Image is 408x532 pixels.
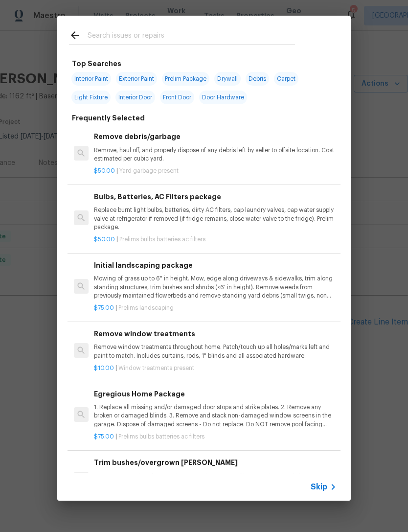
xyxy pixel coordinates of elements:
p: Replace burnt light bulbs, batteries, dirty AC filters, cap laundry valves, cap water supply valv... [94,206,337,231]
span: $50.00 [94,236,115,242]
span: Door Hardware [199,91,247,104]
h6: Top Searches [72,58,121,69]
p: 1. Replace all missing and/or damaged door stops and strike plates. 2. Remove any broken or damag... [94,403,337,428]
span: Prelims bulbs batteries ac filters [119,236,205,242]
p: Remove window treatments throughout home. Patch/touch up all holes/marks left and paint to match.... [94,343,337,360]
span: Exterior Paint [116,72,157,86]
p: | [94,364,337,372]
span: Light Fixture [71,91,111,104]
h6: Remove window treatments [94,328,337,339]
span: Carpet [274,72,298,86]
span: Prelims landscaping [118,305,174,311]
span: Skip [311,482,327,492]
span: $75.00 [94,305,114,311]
h6: Remove debris/garbage [94,131,337,142]
span: Yard garbage present [119,168,179,174]
span: Interior Paint [71,72,111,86]
p: | [94,235,337,244]
p: | [94,304,337,312]
span: Window treatments present [118,365,194,371]
h6: Frequently Selected [72,113,145,123]
p: Trim overgrown hegdes & bushes around perimeter of home giving 12" of clearance. Properly dispose... [94,472,337,488]
h6: Trim bushes/overgrown [PERSON_NAME] [94,457,337,468]
span: $10.00 [94,365,114,371]
input: Search issues or repairs [88,29,295,44]
p: | [94,433,337,441]
p: Remove, haul off, and properly dispose of any debris left by seller to offsite location. Cost est... [94,146,337,163]
span: Debris [246,72,269,86]
span: $50.00 [94,168,115,174]
h6: Egregious Home Package [94,389,337,399]
span: $75.00 [94,434,114,439]
span: Prelims bulbs batteries ac filters [118,434,204,439]
span: Front Door [160,91,194,104]
span: Interior Door [115,91,155,104]
p: Mowing of grass up to 6" in height. Mow, edge along driveways & sidewalks, trim along standing st... [94,275,337,300]
h6: Bulbs, Batteries, AC Filters package [94,191,337,202]
h6: Initial landscaping package [94,260,337,271]
p: | [94,167,337,175]
span: Drywall [214,72,241,86]
span: Prelim Package [162,72,209,86]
